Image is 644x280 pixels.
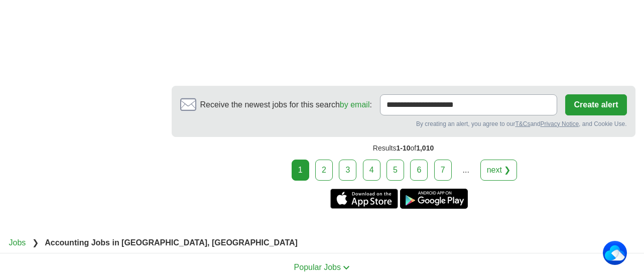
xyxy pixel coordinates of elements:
a: by email [340,100,370,109]
a: T&Cs [515,120,530,127]
a: Get the iPhone app [330,189,398,209]
img: toggle icon [343,265,350,270]
span: Popular Jobs [294,263,341,271]
span: 1-10 [396,144,410,152]
a: 4 [363,160,380,181]
button: Create alert [565,94,626,115]
a: next ❯ [480,160,518,181]
a: 6 [410,160,428,181]
a: 3 [339,160,356,181]
a: Jobs [9,238,26,247]
span: ❯ [32,238,39,247]
a: Get the Android app [400,189,468,209]
div: By creating an alert, you agree to our and , and Cookie Use. [180,119,627,128]
div: 1 [292,160,309,181]
a: 7 [434,160,452,181]
a: 5 [387,160,404,181]
div: ... [456,160,476,180]
strong: Accounting Jobs in [GEOGRAPHIC_DATA], [GEOGRAPHIC_DATA] [45,238,298,247]
span: 1,010 [416,144,434,152]
div: Results of [172,137,635,160]
span: Receive the newest jobs for this search : [200,99,372,111]
a: Privacy Notice [540,120,579,127]
a: 2 [315,160,333,181]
